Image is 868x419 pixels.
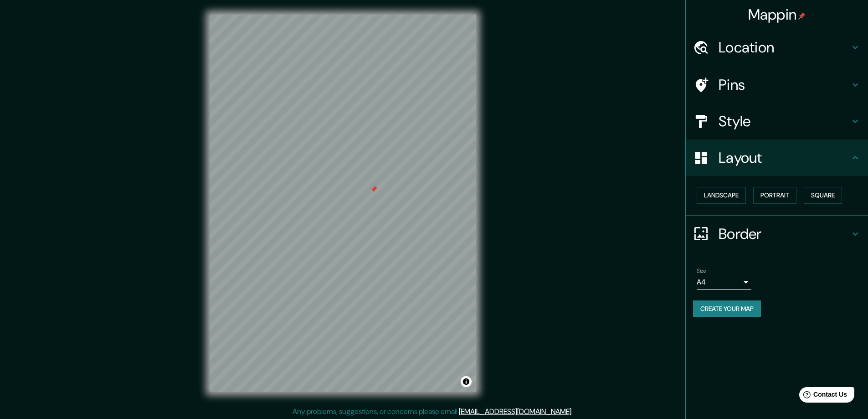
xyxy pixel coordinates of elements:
[697,275,751,290] div: A4
[459,407,571,416] a: [EMAIL_ADDRESS][DOMAIN_NAME]
[210,15,476,392] canvas: Map
[293,406,573,417] p: Any problems, suggestions, or concerns please email .
[719,38,850,57] h4: Location
[804,187,842,204] button: Square
[719,76,850,94] h4: Pins
[697,187,746,204] button: Landscape
[686,67,868,103] div: Pins
[574,406,576,417] div: .
[753,187,796,204] button: Portrait
[686,103,868,140] div: Style
[748,5,806,24] h4: Mappin
[686,29,868,66] div: Location
[461,376,472,387] button: Toggle attribution
[787,383,858,409] iframe: Help widget launcher
[719,225,850,243] h4: Border
[686,140,868,176] div: Layout
[693,300,761,317] button: Create your map
[798,12,806,20] img: pin-icon.png
[697,267,706,274] label: Size
[719,112,850,130] h4: Style
[573,406,574,417] div: .
[719,149,850,167] h4: Layout
[686,216,868,252] div: Border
